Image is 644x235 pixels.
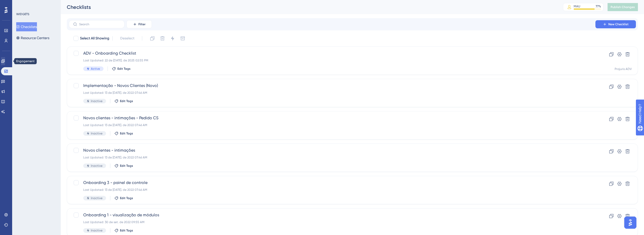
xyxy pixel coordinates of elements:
[114,131,133,135] button: Edit Tags
[83,220,581,224] div: Last Updated: 30 de set. de 2022 09:55 AM
[117,67,131,71] span: Edit Tags
[91,67,100,71] span: Active
[120,228,133,232] span: Edit Tags
[80,35,109,41] span: Select All Showing
[112,67,131,71] button: Edit Tags
[114,99,133,103] button: Edit Tags
[83,83,581,89] span: Implementação - Novos Clientes (Novo)
[83,188,581,192] div: Last Updated: 13 de [DATE]. de 2022 07:46 AM
[114,228,133,232] button: Edit Tags
[120,131,133,135] span: Edit Tags
[608,22,629,26] span: New Checklist
[596,4,601,8] div: 77 %
[91,99,102,103] span: Inactive
[114,164,133,168] button: Edit Tags
[83,212,581,218] span: Onboarding 1 - visualização de módulos
[16,22,37,31] button: Checklists
[608,3,638,11] button: Publish Changes
[91,196,102,200] span: Inactive
[615,67,632,71] div: Projuris ADV
[67,4,550,11] div: Checklists
[114,196,133,200] button: Edit Tags
[91,164,102,168] span: Inactive
[91,131,102,135] span: Inactive
[120,99,133,103] span: Edit Tags
[83,180,581,186] span: Onboarding 3 - painel de controle
[12,1,32,7] span: Need Help?
[83,50,581,56] span: ADV - Onboarding Checklist
[83,115,581,121] span: Novos clientes - intimações - Pedido CS
[611,5,635,9] span: Publish Changes
[120,196,133,200] span: Edit Tags
[120,164,133,168] span: Edit Tags
[83,155,581,159] div: Last Updated: 13 de [DATE]. de 2022 07:46 AM
[83,91,581,95] div: Last Updated: 13 de [DATE]. de 2022 07:46 AM
[83,58,581,62] div: Last Updated: 22 de [DATE]. de 2025 02:55 PM
[127,20,152,28] button: Filter
[16,33,49,42] button: Resource Centers
[138,22,146,26] span: Filter
[116,34,139,43] button: Deselect
[120,35,134,41] span: Deselect
[574,4,580,8] div: MAU
[595,20,636,28] button: New Checklist
[623,215,638,230] iframe: UserGuiding AI Assistant Launcher
[79,22,120,26] input: Search
[83,147,581,153] span: Novos clientes - intimações
[83,123,581,127] div: Last Updated: 13 de [DATE]. de 2022 07:46 AM
[16,12,29,16] div: WIDGETS
[91,228,102,232] span: Inactive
